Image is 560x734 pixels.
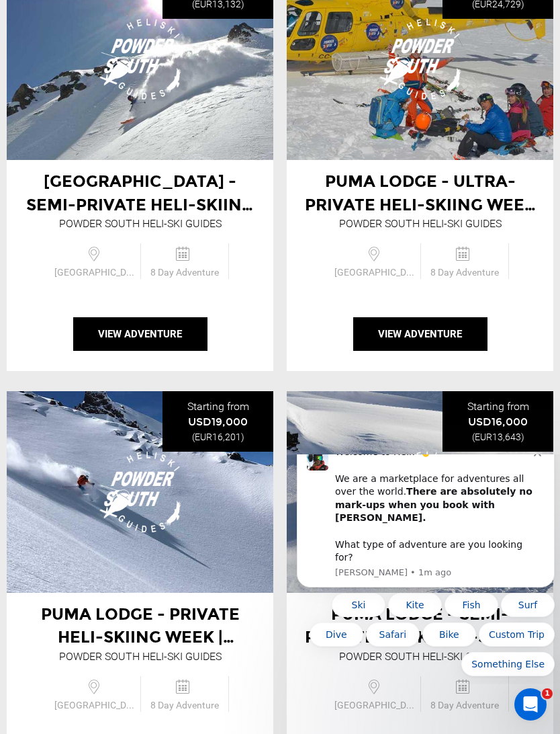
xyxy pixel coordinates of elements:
span: Starting from [187,400,249,413]
span: USD19,000 [188,415,248,428]
img: images [370,448,471,536]
span: (EUR13,643) [472,432,524,442]
span: [GEOGRAPHIC_DATA] - Semi-Private Heli-Skiing Week | [GEOGRAPHIC_DATA] [26,171,254,260]
button: Quick reply: Custom Trip [187,168,263,192]
span: [GEOGRAPHIC_DATA] [331,266,420,279]
b: There are absolutely no mark-ups when you book with [PERSON_NAME]. [44,32,241,69]
button: Quick reply: Safari [75,168,128,192]
iframe: Intercom live chat [514,688,547,721]
img: images [90,448,191,536]
div: Powder South Heli-Ski Guides [59,216,222,232]
span: [GEOGRAPHIC_DATA] [51,698,140,712]
span: 8 Day Adventure [421,698,508,712]
span: 1 [542,688,553,699]
button: Quick reply: Surf [209,138,263,163]
span: 8 Day Adventure [421,266,508,279]
iframe: Intercom notifications message [291,454,560,684]
span: [GEOGRAPHIC_DATA] [331,698,420,712]
span: Puma Lodge - Private Heli-Skiing Week | [GEOGRAPHIC_DATA] [41,604,240,670]
span: Starting from [467,400,529,413]
div: Powder South Heli-Ski Guides [339,216,502,232]
img: images [370,15,471,103]
img: images [90,15,191,103]
button: Quick reply: Bike [131,168,185,192]
button: Quick reply: Fish [153,138,207,163]
button: Quick reply: Dive [18,168,72,192]
button: Quick reply: Something Else [170,198,263,222]
button: Quick reply: Kite [97,138,150,163]
button: View Adventure [353,317,487,351]
p: Message from Carl, sent 1m ago [44,112,242,124]
span: Puma Lodge - Ultra-Private Heli-Skiing Week | [GEOGRAPHIC_DATA] [305,171,536,237]
button: View Adventure [73,317,207,351]
span: [GEOGRAPHIC_DATA] [51,266,140,279]
button: Quick reply: Ski [40,138,94,163]
span: (EUR16,201) [192,432,244,442]
span: USD16,000 [468,415,528,428]
span: 8 Day Adventure [141,266,228,279]
span: 8 Day Adventure [141,698,228,712]
div: Quick reply options [5,138,263,222]
div: Powder South Heli-Ski Guides [59,649,222,665]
